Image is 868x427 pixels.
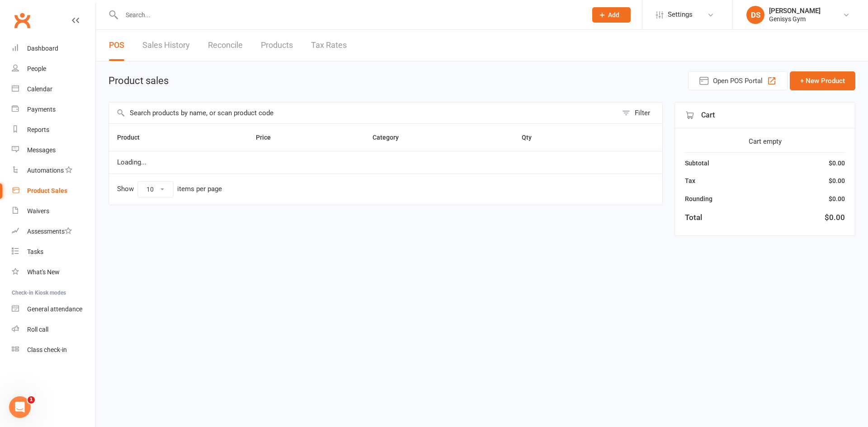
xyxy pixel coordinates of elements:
[12,181,95,201] a: Product Sales
[12,140,95,160] a: Messages
[675,103,855,128] div: Cart
[12,299,95,319] a: General attendance kiosk mode
[12,319,95,340] a: Roll call
[256,132,281,143] button: Price
[373,132,409,143] button: Category
[256,134,281,141] span: Price
[27,305,82,313] div: General attendance
[119,9,580,21] input: Search...
[12,38,95,59] a: Dashboard
[27,207,49,215] div: Waivers
[713,75,763,86] span: Open POS Portal
[12,99,95,120] a: Payments
[27,45,58,52] div: Dashboard
[27,65,46,72] div: People
[769,7,821,15] div: [PERSON_NAME]
[12,120,95,140] a: Reports
[12,262,95,282] a: What's New
[829,194,845,204] div: $0.00
[12,221,95,242] a: Assessments
[12,201,95,221] a: Waivers
[829,158,845,168] div: $0.00
[261,30,293,61] a: Products
[12,242,95,262] a: Tasks
[12,59,95,79] a: People
[27,228,72,235] div: Assessments
[109,30,124,61] a: POS
[108,75,169,86] h1: Product sales
[522,134,542,141] span: Qty
[27,346,67,353] div: Class check-in
[117,132,150,143] button: Product
[769,15,821,23] div: Genisys Gym
[27,167,64,174] div: Automations
[685,194,712,204] div: Rounding
[9,396,31,418] iframe: Intercom live chat
[668,5,693,25] span: Settings
[109,103,618,123] input: Search products by name, or scan product code
[12,160,95,181] a: Automations
[685,176,695,186] div: Tax
[27,146,56,154] div: Messages
[27,187,67,194] div: Product Sales
[12,79,95,99] a: Calendar
[618,103,662,123] button: Filter
[825,211,845,224] div: $0.00
[27,326,48,333] div: Roll call
[12,340,95,360] a: Class kiosk mode
[208,30,243,61] a: Reconcile
[117,181,222,197] div: Show
[27,126,49,133] div: Reports
[27,268,60,276] div: What's New
[790,71,855,90] button: + New Product
[109,151,662,174] td: Loading...
[829,176,845,186] div: $0.00
[608,11,619,19] span: Add
[522,132,542,143] button: Qty
[311,30,347,61] a: Tax Rates
[28,396,35,404] span: 1
[27,106,56,113] div: Payments
[177,185,222,193] div: items per page
[11,9,33,32] a: Clubworx
[117,134,150,141] span: Product
[688,71,788,90] button: Open POS Portal
[685,136,845,147] div: Cart empty
[746,6,764,24] div: DS
[635,108,650,118] div: Filter
[27,248,43,255] div: Tasks
[685,211,702,224] div: Total
[27,85,52,93] div: Calendar
[373,134,409,141] span: Category
[142,30,190,61] a: Sales History
[592,7,631,23] button: Add
[685,158,709,168] div: Subtotal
